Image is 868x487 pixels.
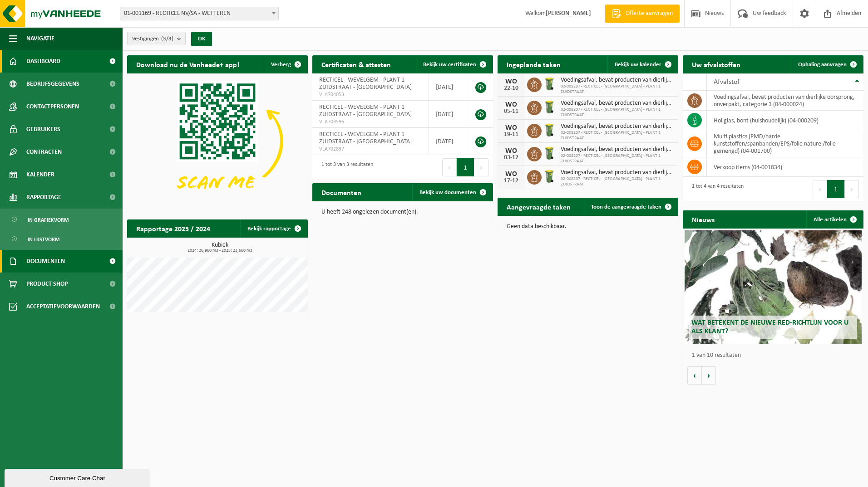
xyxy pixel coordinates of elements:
[429,101,466,128] td: [DATE]
[542,122,557,138] img: WB-0140-HPE-GN-50
[707,91,863,111] td: voedingsafval, bevat producten van dierlijke oorsprong, onverpakt, categorie 3 (04-000024)
[321,209,484,215] p: U heeft 248 ongelezen document(en).
[26,186,61,209] span: Rapportage
[813,180,827,198] button: Previous
[561,77,674,84] span: Voedingsafval, bevat producten van dierlijke oorsprong, onverpakt, categorie 3
[312,55,400,73] h2: Certificaten & attesten
[691,319,848,335] span: Wat betekent de nieuwe RED-richtlijn voor u als klant?
[120,7,278,20] span: 01-001169 - RECTICEL NV/SA - WETTEREN
[502,155,520,161] div: 03-12
[827,180,845,198] button: 1
[561,176,674,187] span: 02-008207 - RECTICEL - [GEOGRAPHIC_DATA] - PLANT 1 ZUIDSTRAAT
[714,78,740,86] span: Afvalstof
[502,124,520,131] div: WO
[26,50,60,73] span: Dashboard
[319,104,412,118] span: RECTICEL - WEVELGEM - PLANT 1 ZUIDSTRAAT - [GEOGRAPHIC_DATA]
[127,73,308,209] img: Download de VHEPlus App
[271,62,291,68] span: Verberg
[707,157,863,177] td: verkoop items (04-001834)
[685,230,862,344] a: Wat betekent de nieuwe RED-richtlijn voor u als klant?
[502,131,520,138] div: 19-11
[683,210,724,228] h2: Nieuws
[502,170,520,178] div: WO
[683,55,750,73] h2: Uw afvalstoffen
[26,163,54,186] span: Kalender
[2,211,120,228] a: In grafiekvorm
[502,85,520,92] div: 22-10
[416,55,492,73] a: Bekijk uw certificaten
[429,128,466,155] td: [DATE]
[120,7,279,20] span: 01-001169 - RECTICEL NV/SA - WETTEREN
[692,352,859,359] p: 1 van 10 resultaten
[457,158,474,176] button: 1
[507,224,669,230] p: Geen data beschikbaar.
[561,84,674,95] span: 02-008207 - RECTICEL - [GEOGRAPHIC_DATA] - PLANT 1 ZUIDSTRAAT
[319,91,422,98] span: VLA704053
[561,130,674,141] span: 02-008207 - RECTICEL - [GEOGRAPHIC_DATA] - PLANT 1 ZUIDSTRAAT
[561,100,674,107] span: Voedingsafval, bevat producten van dierlijke oorsprong, onverpakt, categorie 3
[419,190,476,195] span: Bekijk uw documenten
[132,32,173,46] span: Vestigingen
[845,180,859,198] button: Next
[191,32,212,46] button: OK
[561,123,674,130] span: Voedingsafval, bevat producten van dierlijke oorsprong, onverpakt, categorie 3
[502,78,520,85] div: WO
[542,146,557,161] img: WB-0140-HPE-GN-50
[28,211,69,229] span: In grafiekvorm
[498,198,580,215] h2: Aangevraagde taken
[5,467,152,487] iframe: chat widget
[161,36,173,42] count: (3/3)
[561,169,674,176] span: Voedingsafval, bevat producten van dierlijke oorsprong, onverpakt, categorie 3
[498,55,570,73] h2: Ingeplande taken
[319,77,412,91] span: RECTICEL - WEVELGEM - PLANT 1 ZUIDSTRAAT - [GEOGRAPHIC_DATA]
[591,204,661,210] span: Toon de aangevraagde taken
[127,219,219,237] h2: Rapportage 2025 / 2024
[791,55,863,73] a: Ophaling aanvragen
[26,73,79,95] span: Bedrijfsgegevens
[264,55,307,73] button: Verberg
[806,210,863,229] a: Alle artikelen
[502,147,520,155] div: WO
[442,158,457,176] button: Previous
[28,231,59,248] span: In lijstvorm
[26,27,54,50] span: Navigatie
[127,55,248,73] h2: Download nu de Vanheede+ app!
[319,131,412,145] span: RECTICEL - WEVELGEM - PLANT 1 ZUIDSTRAAT - [GEOGRAPHIC_DATA]
[240,219,307,238] a: Bekijk rapportage
[546,10,591,17] strong: [PERSON_NAME]
[26,295,100,318] span: Acceptatievoorwaarden
[474,158,488,176] button: Next
[561,146,674,153] span: Voedingsafval, bevat producten van dierlijke oorsprong, onverpakt, categorie 3
[423,62,476,68] span: Bekijk uw certificaten
[702,366,716,385] button: Volgende
[2,230,120,248] a: In lijstvorm
[26,273,68,295] span: Product Shop
[502,178,520,184] div: 17-12
[561,153,674,164] span: 02-008207 - RECTICEL - [GEOGRAPHIC_DATA] - PLANT 1 ZUIDSTRAAT
[687,366,702,385] button: Vorige
[26,250,65,273] span: Documenten
[707,111,863,130] td: hol glas, bont (huishoudelijk) (04-000209)
[312,183,370,201] h2: Documenten
[607,55,677,73] a: Bekijk uw kalender
[623,9,675,18] span: Offerte aanvragen
[26,118,60,141] span: Gebruikers
[127,32,186,45] button: Vestigingen(3/3)
[605,5,680,23] a: Offerte aanvragen
[798,62,847,68] span: Ophaling aanvragen
[319,118,422,126] span: VLA703596
[561,107,674,118] span: 02-008207 - RECTICEL - [GEOGRAPHIC_DATA] - PLANT 1 ZUIDSTRAAT
[317,157,373,177] div: 1 tot 3 van 3 resultaten
[584,198,677,216] a: Toon de aangevraagde taken
[132,242,308,253] h3: Kubiek
[26,95,79,118] span: Contactpersonen
[319,146,422,153] span: VLA702837
[502,108,520,115] div: 05-11
[687,179,744,199] div: 1 tot 4 van 4 resultaten
[542,76,557,92] img: WB-0140-HPE-GN-50
[132,248,308,253] span: 2024: 26,960 m3 - 2025: 23,660 m3
[412,183,492,201] a: Bekijk uw documenten
[615,62,661,68] span: Bekijk uw kalender
[542,99,557,115] img: WB-0140-HPE-GN-50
